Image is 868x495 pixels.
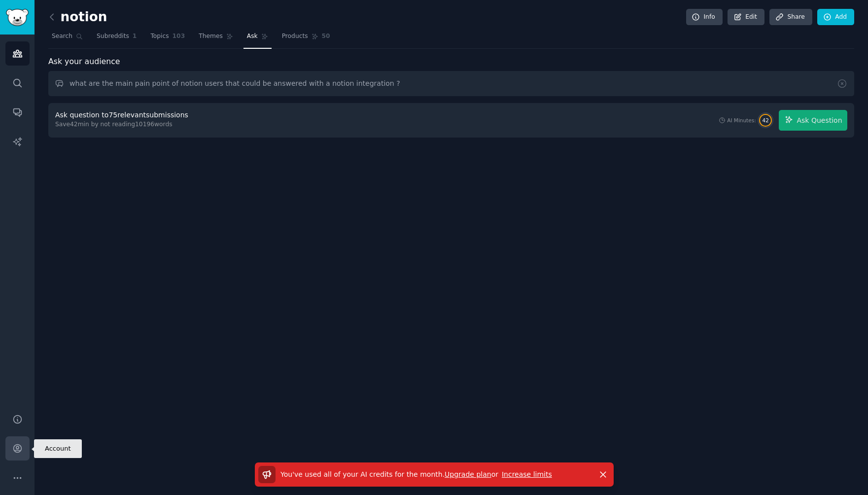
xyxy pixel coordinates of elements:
[763,117,769,124] span: 42
[55,110,188,120] div: Ask question to 75 relevant submissions
[769,9,812,26] a: Share
[797,115,842,126] span: Ask Question
[445,470,552,478] div: or
[147,29,188,49] a: Topics103
[133,32,137,41] span: 1
[282,32,308,41] span: Products
[173,32,185,41] span: 103
[195,29,237,49] a: Themes
[727,117,756,124] div: AI Minutes:
[243,29,272,49] a: Ask
[280,470,445,478] span: You've used all of your AI credits for the month .
[6,9,29,26] img: GummySearch logo
[48,9,107,25] h2: notion
[728,9,764,26] a: Edit
[817,9,854,26] a: Add
[278,29,334,49] a: Products50
[48,56,120,68] span: Ask your audience
[150,32,169,41] span: Topics
[48,71,854,96] input: Ask this audience a question...
[48,29,86,49] a: Search
[55,120,192,129] div: Save 42 min by not reading 10196 words
[247,32,258,41] span: Ask
[322,32,330,41] span: 50
[199,32,223,41] span: Themes
[97,32,129,41] span: Subreddits
[52,32,72,41] span: Search
[502,470,552,478] a: Increase limits
[445,470,491,478] a: Upgrade plan
[686,9,723,26] a: Info
[93,29,140,49] a: Subreddits1
[779,110,847,131] button: Ask Question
